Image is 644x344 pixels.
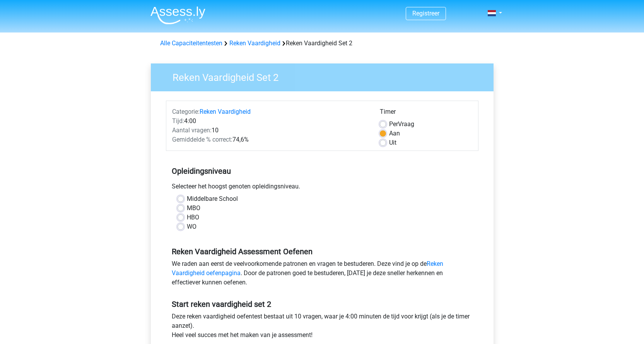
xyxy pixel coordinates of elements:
span: Gemiddelde % correct: [172,136,232,143]
h5: Start reken vaardigheid set 2 [172,300,473,309]
h5: Reken Vaardigheid Assessment Oefenen [172,247,473,256]
h5: Opleidingsniveau [172,163,473,179]
a: Registreer [412,10,439,17]
a: Reken Vaardigheid [200,108,251,115]
a: Alle Capaciteitentesten [160,39,222,47]
div: Timer [380,107,472,120]
label: Middelbare School [187,194,238,204]
label: Uit [389,138,396,147]
div: Deze reken vaardigheid oefentest bestaat uit 10 vragen, waar je 4:00 minuten de tijd voor krijgt ... [166,312,478,343]
label: WO [187,222,196,231]
div: Reken Vaardigheid Set 2 [157,39,487,48]
img: Assessly [150,6,205,24]
label: Vraag [389,120,414,129]
div: We raden aan eerst de veelvoorkomende patronen en vragen te bestuderen. Deze vind je op de . Door... [166,259,478,290]
label: Aan [389,129,400,138]
span: Categorie: [172,108,200,115]
span: Aantal vragen: [172,127,212,134]
div: 74,6% [166,135,374,144]
label: HBO [187,213,199,222]
span: Per [389,120,398,128]
h3: Reken Vaardigheid Set 2 [163,68,488,84]
div: Selecteer het hoogst genoten opleidingsniveau. [166,182,478,194]
a: Reken Vaardigheid [229,39,280,47]
span: Tijd: [172,117,184,125]
div: 4:00 [166,116,374,126]
label: MBO [187,204,200,213]
div: 10 [166,126,374,135]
